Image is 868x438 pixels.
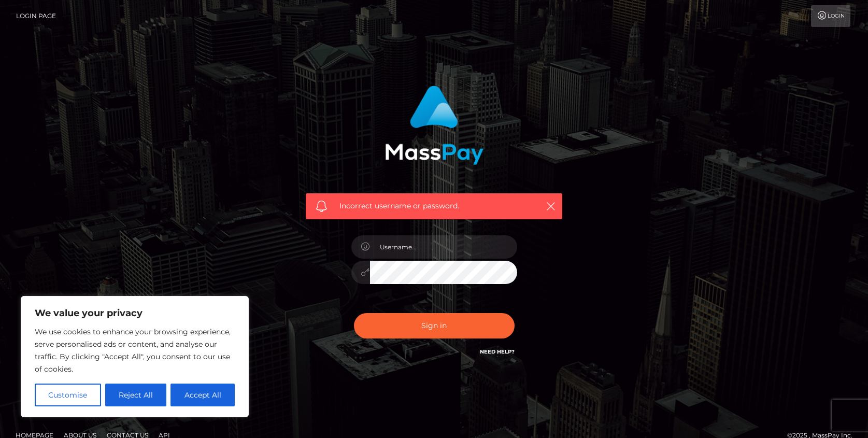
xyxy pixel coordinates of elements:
[370,235,517,259] input: Username...
[170,384,235,406] button: Accept All
[16,5,56,27] a: Login Page
[480,348,515,355] a: Need Help?
[339,201,529,211] span: Incorrect username or password.
[35,307,235,319] p: We value your privacy
[21,296,249,417] div: We value your privacy
[385,86,483,165] img: MassPay Login
[35,384,101,406] button: Customise
[354,313,515,338] button: Sign in
[35,326,235,375] p: We use cookies to enhance your browsing experience, serve personalised ads or content, and analys...
[105,384,167,406] button: Reject All
[811,5,850,27] a: Login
